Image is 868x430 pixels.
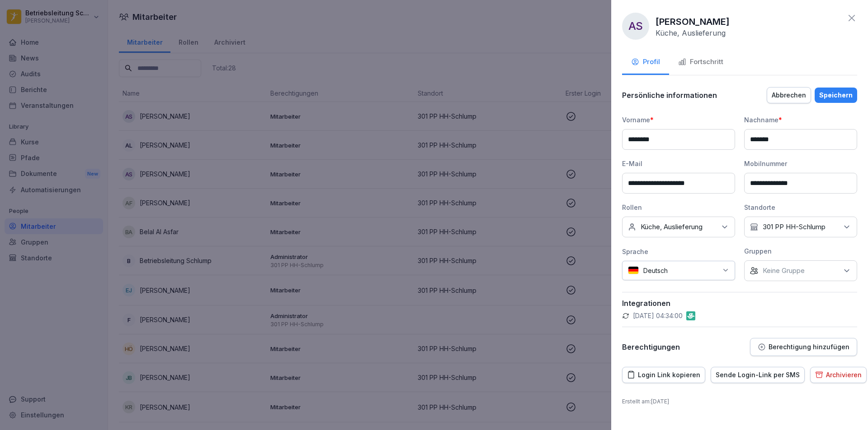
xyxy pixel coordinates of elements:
[622,13,649,40] div: AS
[622,91,717,100] p: Persönliche informationen
[622,299,857,308] p: Integrationen
[669,51,732,75] button: Fortschritt
[744,203,857,212] div: Standorte
[815,370,862,380] div: Archivieren
[622,247,735,256] div: Sprache
[810,367,867,383] button: Archivieren
[716,370,800,380] div: Sende Login-Link per SMS
[633,311,683,320] p: [DATE] 04:34:00
[819,90,853,100] div: Speichern
[622,342,680,351] p: Berechtigungen
[627,370,700,380] div: Login Link kopieren
[622,261,735,280] div: Deutsch
[622,398,857,406] p: Erstellt am : [DATE]
[656,28,726,37] p: Küche, Auslieferung
[815,88,857,103] button: Speichern
[769,343,849,351] p: Berechtigung hinzufügen
[656,15,730,28] p: [PERSON_NAME]
[744,246,857,256] div: Gruppen
[744,159,857,168] div: Mobilnummer
[763,222,826,231] p: 301 PP HH-Schlump
[641,222,703,231] p: Küche, Auslieferung
[686,311,695,320] img: gastromatic.png
[628,266,639,275] img: de.svg
[767,87,811,103] button: Abbrechen
[622,51,669,75] button: Profil
[622,115,735,125] div: Vorname
[750,338,857,356] button: Berechtigung hinzufügen
[763,266,805,275] p: Keine Gruppe
[622,367,705,383] button: Login Link kopieren
[772,90,806,100] div: Abbrechen
[711,367,805,383] button: Sende Login-Link per SMS
[631,57,660,67] div: Profil
[622,203,735,212] div: Rollen
[744,115,857,125] div: Nachname
[622,159,735,168] div: E-Mail
[678,57,723,67] div: Fortschritt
